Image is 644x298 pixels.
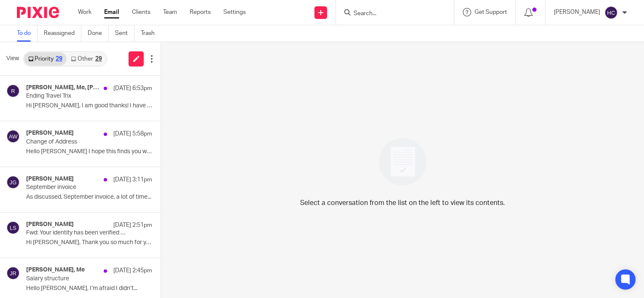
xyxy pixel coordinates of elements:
a: Clients [132,8,150,16]
a: Settings [223,8,246,16]
p: Ending Travel Trix [26,93,127,100]
p: Hello [PERSON_NAME] I hope this finds you well and... [26,148,152,155]
img: image [373,133,432,191]
a: To do [17,25,38,42]
a: Work [78,8,91,16]
h4: [PERSON_NAME] [26,221,74,228]
p: [DATE] 3:11pm [113,176,152,184]
div: 29 [56,56,62,62]
h4: [PERSON_NAME], Me, [PERSON_NAME] [26,84,99,91]
img: svg%3E [6,221,20,234]
p: [DATE] 6:53pm [113,84,152,93]
img: svg%3E [6,266,20,280]
h4: [PERSON_NAME] [26,176,74,183]
p: Fwd: Your identity has been verified for Companies House [26,229,127,237]
p: [PERSON_NAME] [554,8,600,16]
p: Hello [PERSON_NAME], I’m afraid I didn’t... [26,285,152,292]
p: Salary structure [26,275,127,282]
p: September invoice [26,184,127,191]
p: Change of Address [26,138,127,146]
input: Search [353,10,429,18]
a: Reassigned [44,25,81,42]
img: svg%3E [6,176,20,189]
p: Hi [PERSON_NAME], Thank you so much for your help... [26,239,152,246]
p: As discussed, September invoice, a lot of time... [26,194,152,201]
a: Team [163,8,177,16]
p: [DATE] 2:45pm [113,266,152,275]
a: Email [104,8,119,16]
p: [DATE] 5:58pm [113,130,152,138]
div: 29 [95,56,102,62]
a: Priority29 [24,52,67,66]
p: Hi [PERSON_NAME], I am good thanks! I have sold... [26,102,152,109]
a: Reports [190,8,211,16]
a: Done [88,25,109,42]
span: Get Support [475,9,507,15]
h4: [PERSON_NAME], Me [26,266,85,274]
img: Pixie [17,7,59,18]
a: Sent [115,25,134,42]
img: svg%3E [6,130,20,143]
img: svg%3E [6,84,20,98]
a: Trash [141,25,161,42]
h4: [PERSON_NAME] [26,130,74,137]
span: View [6,54,19,63]
a: Other29 [67,52,106,66]
img: svg%3E [604,6,618,19]
p: [DATE] 2:51pm [113,221,152,229]
p: Select a conversation from the list on the left to view its contents. [300,198,505,208]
